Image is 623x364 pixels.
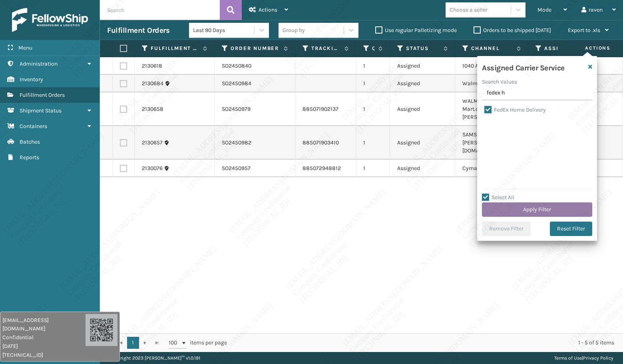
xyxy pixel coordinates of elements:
span: [EMAIL_ADDRESS][DOMAIN_NAME] [2,316,86,333]
td: Assigned [390,75,455,92]
td: SO2450840 [215,57,295,75]
a: 2130684 [142,80,163,88]
a: 2130076 [142,164,163,172]
div: Group by [283,26,305,34]
span: Fulfillment Orders [20,92,65,98]
td: 1 [356,126,390,160]
a: 2130658 [142,105,163,113]
button: Apply Filter [482,202,592,217]
button: Reset Filter [550,222,592,236]
td: Assigned [390,92,455,126]
span: Inventory [20,76,43,83]
td: SO2450979 [215,92,295,126]
td: 1 [356,75,390,92]
label: Order Number [231,45,280,52]
a: Terms of Use [554,355,582,361]
label: Orders to be shipped [DATE] [474,27,551,34]
span: items per page [169,337,227,349]
td: Walmart Marketplace [455,75,528,92]
span: Shipment Status [20,107,62,114]
div: Last 90 Days [193,26,255,34]
a: 1 [127,337,139,349]
label: FedEx Home Delivery [484,106,546,113]
h3: Fulfillment Orders [107,26,169,35]
label: Fulfillment Order Id [151,45,199,52]
td: WALMART Wal-Mart.com-[PERSON_NAME] [455,92,528,126]
td: 1040 Aaron's LLC [455,57,528,75]
button: Remove Filter [482,222,531,236]
span: Actions [560,42,615,55]
label: Select All [482,194,514,201]
td: Assigned [390,57,455,75]
a: 885072948812 [303,165,341,172]
a: 885071903410 [303,139,339,146]
td: Assigned [390,160,455,177]
label: Quantity [372,45,374,52]
span: Menu [18,44,32,51]
td: 1 [356,57,390,75]
span: Administration [20,60,58,67]
span: Reports [20,154,39,161]
a: 2130618 [142,62,162,70]
span: Mode [537,6,551,13]
span: Batches [20,138,40,145]
td: SO2450982 [215,126,295,160]
td: Assigned [390,126,455,160]
span: 100 [169,339,181,347]
a: 885071902137 [303,106,338,112]
span: [TECHNICAL_ID] [2,351,86,359]
span: Export to .xls [568,27,600,34]
p: Copyright 2023 [PERSON_NAME]™ v 1.0.191 [109,352,200,364]
td: 1 [356,160,390,177]
td: Cymax [455,160,528,177]
td: SAMSCAR [PERSON_NAME]'s [DOMAIN_NAME] [455,126,528,160]
div: Choose a seller [450,6,488,14]
h4: Assigned Carrier Service [482,61,565,73]
label: Channel [471,45,513,52]
a: Privacy Policy [583,355,613,361]
div: 1 - 5 of 5 items [238,339,614,347]
label: Status [406,45,440,52]
td: 1 [356,92,390,126]
td: SO2450957 [215,160,295,177]
label: Tracking Number [311,45,340,52]
span: [DATE] [2,342,86,350]
a: 2130657 [142,139,163,147]
img: logo [12,8,88,32]
span: Confidential [2,333,86,342]
label: Assigned Carrier Service [544,45,589,52]
td: SO2450984 [215,75,295,92]
span: Actions [259,6,277,13]
div: | [554,352,613,364]
label: Use regular Palletizing mode [375,27,457,34]
label: Search Values [482,78,517,86]
span: Containers [20,123,47,130]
